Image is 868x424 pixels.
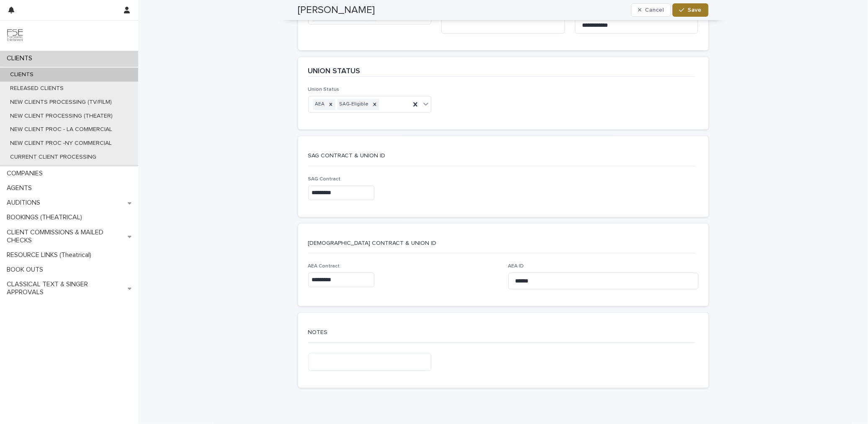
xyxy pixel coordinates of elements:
[308,239,695,247] p: [DEMOGRAPHIC_DATA] CONTRACT & UNION ID
[3,229,128,244] p: CLIENT COMMISSIONS & MAILED CHECKS
[337,99,370,110] div: SAG-Eligible
[3,199,47,207] p: AUDITIONS
[3,251,98,259] p: RESOURCE LINKS (Theatrical)
[688,7,702,13] span: Save
[3,126,119,133] p: NEW CLIENT PROC - LA COMMERCIAL
[3,71,40,78] p: CLIENTS
[308,87,340,92] span: Union Status
[298,4,375,16] h2: [PERSON_NAME]
[3,85,70,92] p: RELEASED CLIENTS
[308,152,695,159] p: SAG CONTRACT & UNION ID
[645,7,664,13] span: Cancel
[313,99,326,110] div: AEA
[308,329,695,336] p: NOTES
[3,99,118,106] p: NEW CLIENTS PROCESSING (TV/FILM)
[3,184,39,192] p: AGENTS
[308,67,361,76] h2: UNION STATUS
[672,3,708,17] button: Save
[3,154,103,161] p: CURRENT CLIENT PROCESSING
[3,280,128,296] p: CLASSICAL TEXT & SINGER APPROVALS
[308,264,340,269] span: AEA Contract
[3,140,118,147] p: NEW CLIENT PROC -NY COMMERCIAL
[3,170,49,177] p: COMPANIES
[631,3,671,17] button: Cancel
[508,264,524,269] span: AEA ID
[3,113,119,120] p: NEW CLIENT PROCESSING (THEATER)
[3,213,89,221] p: BOOKINGS (THEATRICAL)
[3,54,39,62] p: CLIENTS
[308,177,341,182] span: SAG Contract
[3,266,50,274] p: BOOK OUTS
[7,27,23,44] img: 9JgRvJ3ETPGCJDhvPVA5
